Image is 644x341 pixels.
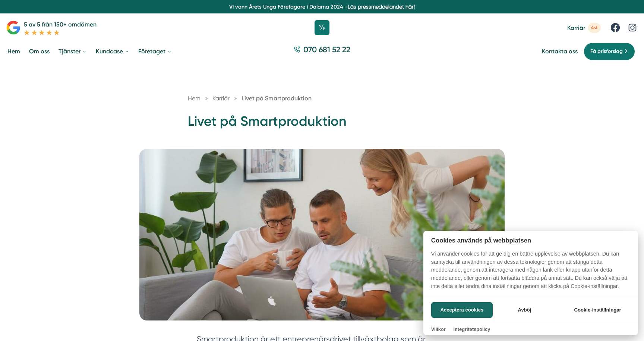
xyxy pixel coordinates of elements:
[431,326,446,332] a: Villkor
[423,250,638,295] p: Vi använder cookies för att ge dig en bättre upplevelse av webbplatsen. Du kan samtycka till anvä...
[565,302,630,318] button: Cookie-inställningar
[423,237,638,244] h2: Cookies används på webbplatsen
[431,302,493,318] button: Acceptera cookies
[495,302,554,318] button: Avböj
[453,326,490,332] a: Integritetspolicy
